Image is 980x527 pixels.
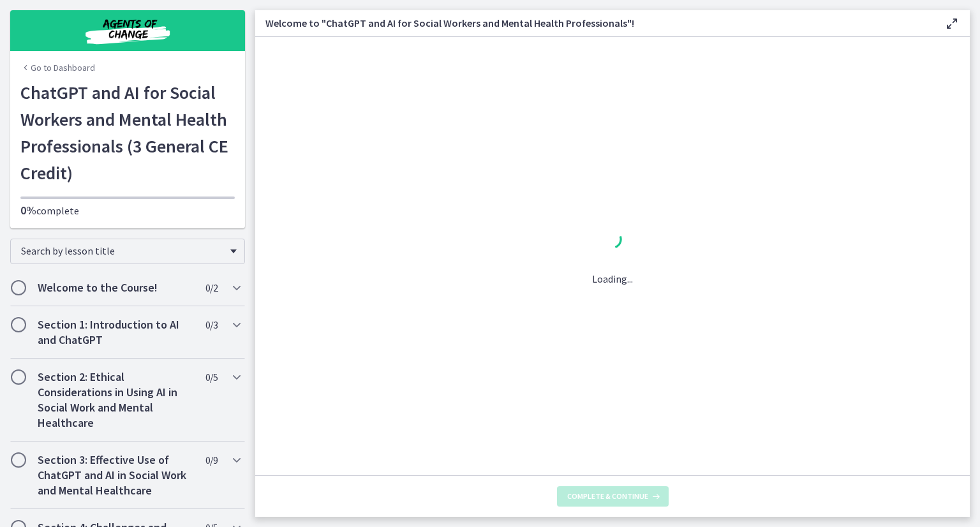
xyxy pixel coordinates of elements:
h2: Section 3: Effective Use of ChatGPT and AI in Social Work and Mental Healthcare [38,452,193,498]
div: 1 [592,226,633,256]
h2: Section 1: Introduction to AI and ChatGPT [38,317,193,348]
h2: Section 2: Ethical Considerations in Using AI in Social Work and Mental Healthcare [38,369,193,431]
p: complete [20,203,235,218]
a: Go to Dashboard [20,61,95,74]
h1: ChatGPT and AI for Social Workers and Mental Health Professionals (3 General CE Credit) [20,79,235,186]
span: Complete & continue [567,491,648,501]
span: Search by lesson title [21,244,224,257]
p: Loading... [592,271,633,286]
span: 0 / 2 [205,280,218,295]
div: Search by lesson title [10,239,245,264]
img: Agents of Change [51,15,204,46]
h3: Welcome to "ChatGPT and AI for Social Workers and Mental Health Professionals"! [265,15,924,31]
button: Complete & continue [557,486,669,507]
span: 0 / 3 [205,317,218,332]
span: 0 / 9 [205,452,218,468]
h2: Welcome to the Course! [38,280,193,295]
span: 0% [20,203,36,218]
span: 0 / 5 [205,369,218,385]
